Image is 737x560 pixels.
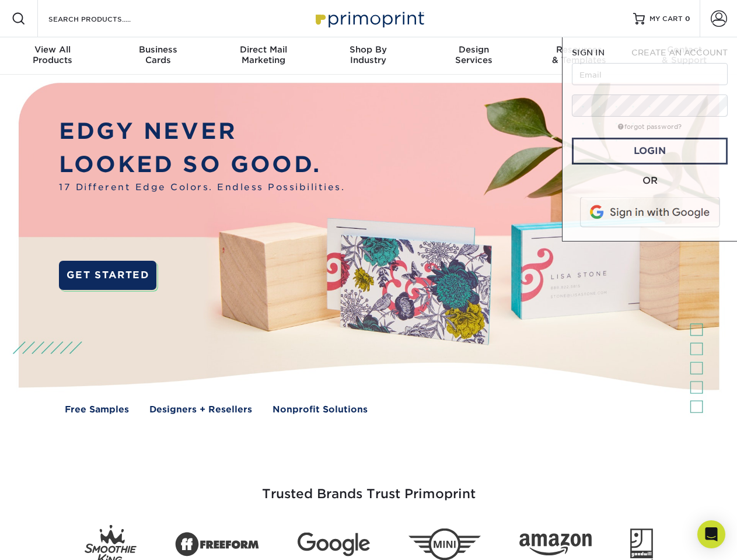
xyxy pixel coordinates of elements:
[3,524,99,556] iframe: Google Customer Reviews
[105,44,210,55] span: Business
[685,15,690,23] span: 0
[310,6,427,31] img: Primoprint
[273,403,368,416] a: Nonprofit Solutions
[59,148,345,181] p: LOOKED SO GOOD.
[519,534,592,556] img: Amazon
[649,14,683,24] span: MY CART
[211,44,316,65] div: Marketing
[572,138,728,164] a: Login
[59,261,156,290] a: GET STARTED
[572,63,728,85] input: Email
[316,44,421,65] div: Industry
[211,44,316,55] span: Direct Mail
[526,44,631,65] div: & Templates
[47,12,161,26] input: SEARCH PRODUCTS.....
[631,48,728,57] span: CREATE AN ACCOUNT
[316,37,421,75] a: Shop ByIndustry
[697,520,725,548] div: Open Intercom Messenger
[630,528,653,560] img: Goodwill
[59,181,345,194] span: 17 Different Edge Colors. Endless Possibilities.
[298,533,370,556] img: Google
[572,174,728,188] div: OR
[526,44,631,55] span: Resources
[421,37,526,75] a: DesignServices
[149,403,252,416] a: Designers + Resellers
[618,123,682,131] a: forgot password?
[421,44,526,55] span: Design
[65,403,129,416] a: Free Samples
[27,459,710,516] h3: Trusted Brands Trust Primoprint
[526,37,631,75] a: Resources& Templates
[59,115,345,148] p: EDGY NEVER
[211,37,316,75] a: Direct MailMarketing
[105,37,210,75] a: BusinessCards
[572,48,605,57] span: SIGN IN
[105,44,210,65] div: Cards
[421,44,526,65] div: Services
[316,44,421,55] span: Shop By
